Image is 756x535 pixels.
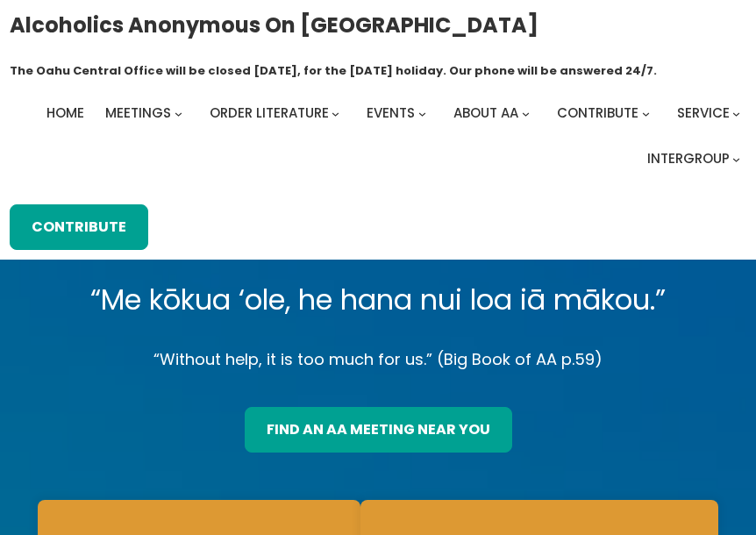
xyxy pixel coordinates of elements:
[677,103,730,122] span: Service
[367,103,415,122] span: Events
[453,103,518,122] span: About AA
[647,149,730,168] span: Intergroup
[677,101,730,125] a: Service
[647,146,730,171] a: Intergroup
[557,103,638,122] span: Contribute
[245,407,512,453] a: find an aa meeting near you
[38,346,718,374] p: “Without help, it is too much for us.” (Big Book of AA p.59)
[46,101,84,125] a: Home
[10,6,538,44] a: Alcoholics Anonymous on [GEOGRAPHIC_DATA]
[732,110,740,118] button: Service submenu
[332,110,339,118] button: Order Literature submenu
[105,103,171,122] span: Meetings
[10,101,747,171] nav: Intergroup
[38,275,718,325] p: “Me kōkua ‘ole, he hana nui loa iā mākou.”
[732,155,740,163] button: Intergroup submenu
[522,110,530,118] button: About AA submenu
[10,62,657,80] h1: The Oahu Central Office will be closed [DATE], for the [DATE] holiday. Our phone will be answered...
[557,101,638,125] a: Contribute
[453,101,518,125] a: About AA
[10,204,148,250] a: Contribute
[46,103,84,122] span: Home
[418,110,426,118] button: Events submenu
[175,110,182,118] button: Meetings submenu
[105,101,171,125] a: Meetings
[642,110,650,118] button: Contribute submenu
[210,103,329,122] span: Order Literature
[367,101,415,125] a: Events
